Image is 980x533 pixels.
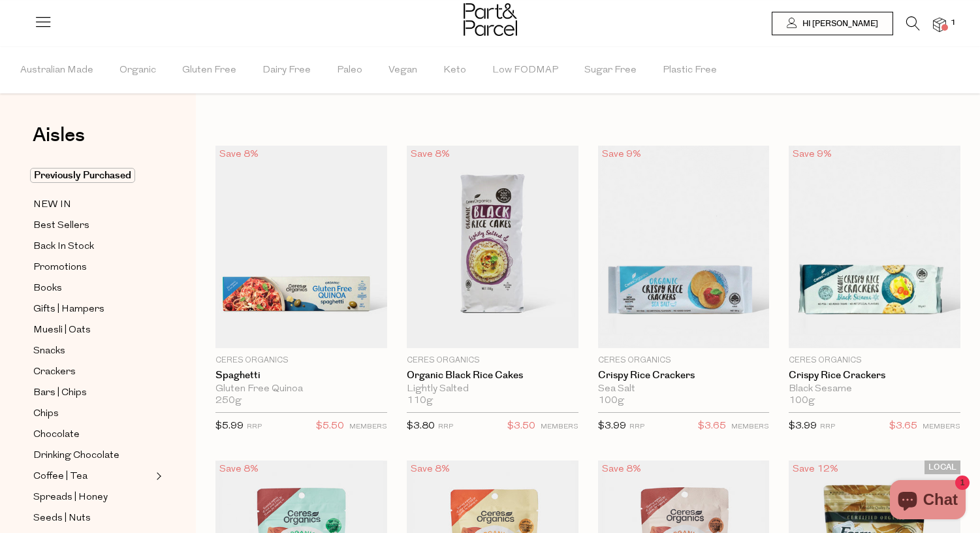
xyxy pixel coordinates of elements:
[407,370,578,381] a: Organic Black Rice Cakes
[33,490,108,506] span: Spreads | Honey
[438,423,453,430] small: RRP
[407,395,433,407] span: 110g
[772,12,893,35] a: Hi [PERSON_NAME]
[492,48,558,93] span: Low FODMAP
[789,383,960,395] div: Black Sesame
[33,364,76,380] span: Crackers
[33,343,152,359] a: Snacks
[119,48,156,93] span: Organic
[407,460,454,478] div: Save 8%
[584,48,637,93] span: Sugar Free
[33,364,152,380] a: Crackers
[889,418,917,435] span: $3.65
[262,48,311,93] span: Dairy Free
[33,322,152,338] a: Muesli | Oats
[33,218,152,234] a: Best Sellers
[731,423,769,430] small: MEMBERS
[464,3,517,36] img: Part&Parcel
[598,395,624,407] span: 100g
[215,370,387,381] a: Spaghetti
[33,511,91,526] span: Seeds | Nuts
[789,460,842,478] div: Save 12%
[33,218,89,234] span: Best Sellers
[153,468,162,484] button: Expand/Collapse Coffee | Tea
[33,427,80,443] span: Chocolate
[407,146,454,163] div: Save 8%
[598,383,770,395] div: Sea Salt
[33,468,152,485] a: Coffee | Tea
[33,197,152,213] a: NEW IN
[598,370,770,381] a: Crispy Rice Crackers
[33,510,152,526] a: Seeds | Nuts
[215,146,262,163] div: Save 8%
[541,423,578,430] small: MEMBERS
[247,423,262,430] small: RRP
[598,355,770,366] p: Ceres Organics
[789,355,960,366] p: Ceres Organics
[33,406,152,422] a: Chips
[215,146,387,348] img: Spaghetti
[820,423,835,430] small: RRP
[799,18,878,29] span: Hi [PERSON_NAME]
[886,480,970,523] inbox-online-store-chat: Shopify online store chat
[215,460,262,478] div: Save 8%
[33,489,152,506] a: Spreads | Honey
[629,423,644,430] small: RRP
[33,323,91,338] span: Muesli | Oats
[789,370,960,381] a: Crispy Rice Crackers
[789,146,960,348] img: Crispy Rice Crackers
[933,18,946,31] a: 1
[215,383,387,395] div: Gluten Free Quinoa
[598,460,645,478] div: Save 8%
[33,469,87,485] span: Coffee | Tea
[33,385,87,401] span: Bars | Chips
[337,48,362,93] span: Paleo
[33,302,104,317] span: Gifts | Hampers
[33,259,152,276] a: Promotions
[407,146,578,348] img: Organic Black Rice Cakes
[33,447,152,464] a: Drinking Chocolate
[698,418,726,435] span: $3.65
[789,146,836,163] div: Save 9%
[33,239,94,255] span: Back In Stock
[33,260,87,276] span: Promotions
[33,344,65,359] span: Snacks
[33,168,152,184] a: Previously Purchased
[598,146,770,348] img: Crispy Rice Crackers
[33,448,119,464] span: Drinking Chocolate
[33,281,62,297] span: Books
[215,395,242,407] span: 250g
[20,48,93,93] span: Australian Made
[182,48,236,93] span: Gluten Free
[388,48,417,93] span: Vegan
[789,395,815,407] span: 100g
[33,121,85,150] span: Aisles
[349,423,387,430] small: MEMBERS
[33,385,152,401] a: Bars | Chips
[947,17,959,29] span: 1
[33,197,71,213] span: NEW IN
[923,423,960,430] small: MEMBERS
[925,460,960,474] span: LOCAL
[33,427,152,443] a: Chocolate
[33,280,152,297] a: Books
[33,238,152,255] a: Back In Stock
[443,48,466,93] span: Keto
[316,418,344,435] span: $5.50
[407,421,435,431] span: $3.80
[33,301,152,317] a: Gifts | Hampers
[598,421,626,431] span: $3.99
[33,406,59,422] span: Chips
[215,421,244,431] span: $5.99
[215,355,387,366] p: Ceres Organics
[407,383,578,395] div: Lightly Salted
[33,125,85,158] a: Aisles
[30,168,135,183] span: Previously Purchased
[407,355,578,366] p: Ceres Organics
[789,421,817,431] span: $3.99
[663,48,717,93] span: Plastic Free
[507,418,535,435] span: $3.50
[598,146,645,163] div: Save 9%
